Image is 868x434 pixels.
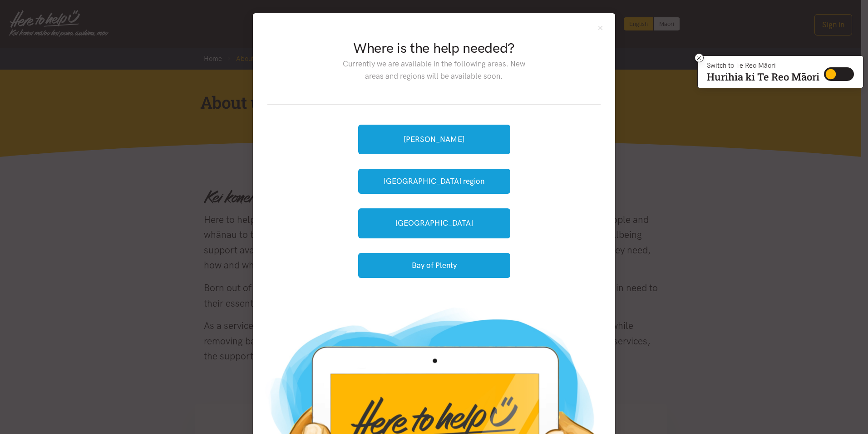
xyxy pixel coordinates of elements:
[335,58,532,82] p: Currently we are available in the following areas. New areas and regions will be available soon.
[358,253,510,278] button: Bay of Plenty
[358,169,510,194] button: [GEOGRAPHIC_DATA] region
[597,24,604,32] button: Close
[707,73,819,81] p: Hurihia ki Te Reo Māori
[707,63,819,68] p: Switch to Te Reo Māori
[358,208,510,238] a: [GEOGRAPHIC_DATA]
[358,125,510,154] a: [PERSON_NAME]
[335,39,532,58] h2: Where is the help needed?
